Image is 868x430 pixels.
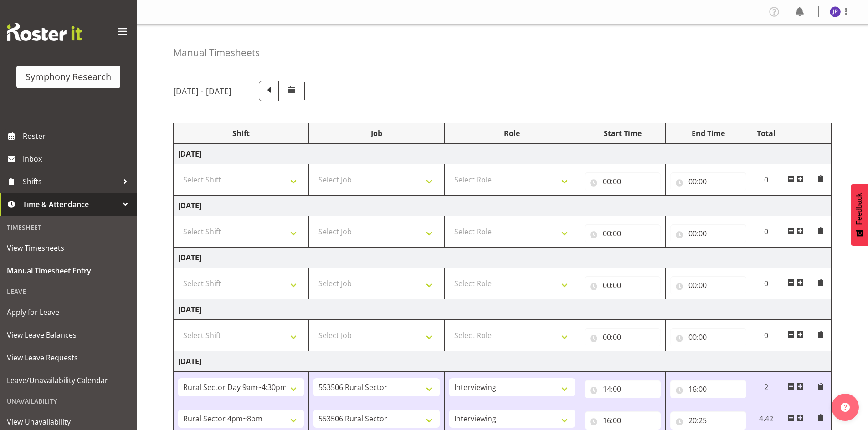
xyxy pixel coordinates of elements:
[751,216,781,248] td: 0
[855,193,863,225] span: Feedback
[830,6,841,17] img: judith-partridge11888.jpg
[841,403,850,412] img: help-xxl-2.png
[751,164,781,196] td: 0
[585,380,661,398] input: Click to select...
[174,351,832,372] td: [DATE]
[23,197,118,211] span: Time & Attendance
[851,184,868,246] button: Feedback - Show survey
[7,264,130,278] span: Manual Timesheet Entry
[751,320,781,351] td: 0
[751,268,781,299] td: 0
[585,328,661,346] input: Click to select...
[585,172,661,191] input: Click to select...
[585,224,661,243] input: Click to select...
[174,248,832,268] td: [DATE]
[7,23,82,41] img: Rosterit website logo
[7,241,130,255] span: View Timesheets
[7,328,130,342] span: View Leave Balances
[173,86,231,96] h5: [DATE] - [DATE]
[670,128,746,139] div: End Time
[23,152,132,166] span: Inbox
[23,175,118,188] span: Shifts
[670,380,746,398] input: Click to select...
[670,328,746,346] input: Click to select...
[756,128,777,139] div: Total
[178,128,304,139] div: Shift
[670,411,746,430] input: Click to select...
[2,392,134,410] div: Unavailability
[585,411,661,430] input: Click to select...
[2,324,134,346] a: View Leave Balances
[585,276,661,294] input: Click to select...
[7,305,130,319] span: Apply for Leave
[174,196,832,216] td: [DATE]
[313,128,439,139] div: Job
[751,372,781,403] td: 2
[670,276,746,294] input: Click to select...
[7,415,130,429] span: View Unavailability
[449,128,575,139] div: Role
[670,224,746,243] input: Click to select...
[174,299,832,320] td: [DATE]
[585,128,661,139] div: Start Time
[7,351,130,364] span: View Leave Requests
[2,282,134,301] div: Leave
[2,259,134,282] a: Manual Timesheet Entry
[7,374,130,387] span: Leave/Unavailability Calendar
[23,129,132,143] span: Roster
[2,369,134,392] a: Leave/Unavailability Calendar
[670,172,746,191] input: Click to select...
[2,346,134,369] a: View Leave Requests
[173,47,260,58] h4: Manual Timesheets
[2,301,134,324] a: Apply for Leave
[174,144,832,164] td: [DATE]
[26,70,111,84] div: Symphony Research
[2,218,134,237] div: Timesheet
[2,237,134,259] a: View Timesheets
